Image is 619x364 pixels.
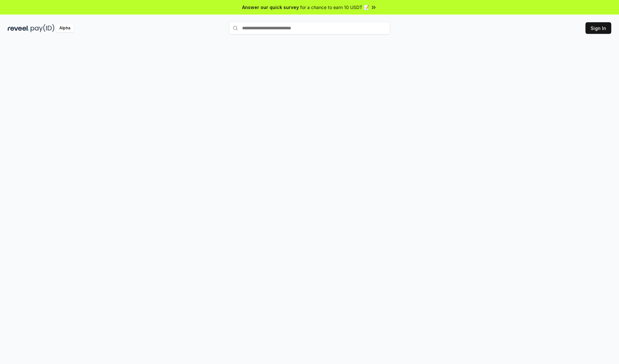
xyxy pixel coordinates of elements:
div: Alpha [56,24,74,32]
img: pay_id [31,24,54,32]
button: Sign In [585,22,611,34]
span: Answer our quick survey [242,4,299,11]
img: reveel_dark [8,24,29,32]
span: for a chance to earn 10 USDT 📝 [300,4,369,11]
